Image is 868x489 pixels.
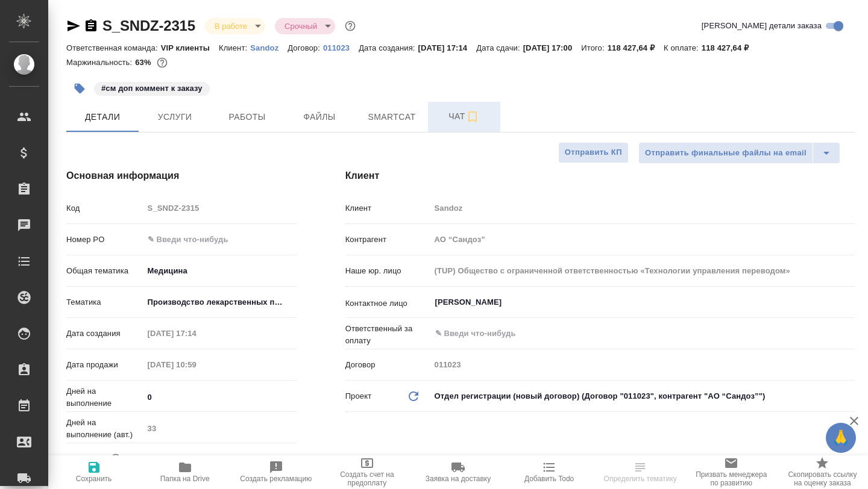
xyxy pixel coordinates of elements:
[288,43,323,52] p: Договор:
[329,470,405,487] span: Создать счет на предоплату
[465,110,480,124] svg: Подписаться
[426,475,491,483] span: Заявка на доставку
[66,19,81,33] button: Скопировать ссылку для ЯМессенджера
[418,43,477,52] p: [DATE] 17:14
[412,455,503,489] button: Заявка на доставку
[143,356,249,373] input: Пустое поле
[143,261,297,281] div: Медицина
[143,450,249,467] input: ✎ Введи что-нибудь
[66,417,143,441] p: Дней на выполнение (авт.)
[211,21,251,31] button: В работе
[143,231,297,248] input: ✎ Введи что-нибудь
[345,265,430,277] p: Наше юр. лицо
[638,142,813,164] button: Отправить финальные файлы на email
[430,231,855,248] input: Пустое поле
[66,385,143,410] p: Дней на выполнение
[66,58,135,67] p: Маржинальность:
[66,43,161,52] p: Ответственная команда:
[154,55,170,70] button: 36398.47 RUB;
[581,43,607,52] p: Итого:
[345,202,430,214] p: Клиент
[48,455,139,489] button: Сохранить
[430,386,855,406] div: Отдел регистрации (новый договор) (Договор "011023", контрагент "АО “Сандоз”")
[826,423,856,453] button: 🙏
[664,43,702,52] p: К оплате:
[595,455,686,489] button: Определить тематику
[66,75,93,102] button: Добавить тэг
[135,58,154,67] p: 63%
[434,326,811,341] input: ✎ Введи что-нибудь
[275,18,335,34] div: В работе
[291,110,348,125] span: Файлы
[848,332,851,335] button: Open
[66,328,143,340] p: Дата создания
[323,43,359,52] p: 011023
[161,43,219,52] p: VIP клиенты
[693,470,770,487] span: Призвать менеджера по развитию
[345,323,430,347] p: Ответственный за оплату
[139,455,230,489] button: Папка на Drive
[143,292,297,313] div: Производство лекарственных препаратов
[66,453,108,465] p: Дата сдачи
[604,475,677,483] span: Определить тематику
[702,20,822,32] span: [PERSON_NAME] детали заказа
[323,42,359,52] a: 011023
[359,43,418,52] p: Дата создания:
[321,455,412,489] button: Создать счет на предоплату
[240,475,312,483] span: Создать рекламацию
[66,169,297,183] h4: Основная информация
[702,43,758,52] p: 118 427,64 ₽
[84,19,98,33] button: Скопировать ссылку
[250,43,288,52] p: Sandoz
[565,146,622,160] span: Отправить КП
[430,199,855,217] input: Пустое поле
[66,296,143,308] p: Тематика
[523,43,582,52] p: [DATE] 17:00
[831,425,851,450] span: 🙏
[66,265,143,277] p: Общая тематика
[281,21,321,31] button: Срочный
[93,83,211,93] span: см доп коммент к заказу
[205,18,265,34] div: В работе
[345,234,430,246] p: Контрагент
[638,142,840,164] div: split button
[76,475,112,483] span: Сохранить
[143,325,249,342] input: Пустое поле
[645,146,807,160] span: Отправить финальные файлы на email
[345,390,372,402] p: Проект
[608,43,664,52] p: 118 427,64 ₽
[101,83,203,95] p: #см доп коммент к заказу
[363,110,421,125] span: Smartcat
[74,110,131,125] span: Детали
[230,455,321,489] button: Создать рекламацию
[108,451,124,467] button: Если добавить услуги и заполнить их объемом, то дата рассчитается автоматически
[558,142,629,163] button: Отправить КП
[160,475,210,483] span: Папка на Drive
[524,475,574,483] span: Добавить Todo
[143,199,297,217] input: Пустое поле
[476,43,523,52] p: Дата сдачи:
[146,110,204,125] span: Услуги
[66,234,143,246] p: Номер PO
[430,262,855,279] input: Пустое поле
[342,18,358,34] button: Доп статусы указывают на важность/срочность заказа
[504,455,595,489] button: Добавить Todo
[345,359,430,371] p: Договор
[218,110,276,125] span: Работы
[848,301,851,304] button: Open
[250,42,288,52] a: Sandoz
[784,470,861,487] span: Скопировать ссылку на оценку заказа
[66,359,143,371] p: Дата продажи
[430,356,855,373] input: Пустое поле
[435,109,493,124] span: Чат
[143,420,297,437] input: Пустое поле
[219,43,250,52] p: Клиент:
[143,388,297,406] input: ✎ Введи что-нибудь
[686,455,777,489] button: Призвать менеджера по развитию
[66,202,143,214] p: Код
[102,17,195,34] a: S_SNDZ-2315
[345,169,855,183] h4: Клиент
[345,297,430,310] p: Контактное лицо
[777,455,868,489] button: Скопировать ссылку на оценку заказа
